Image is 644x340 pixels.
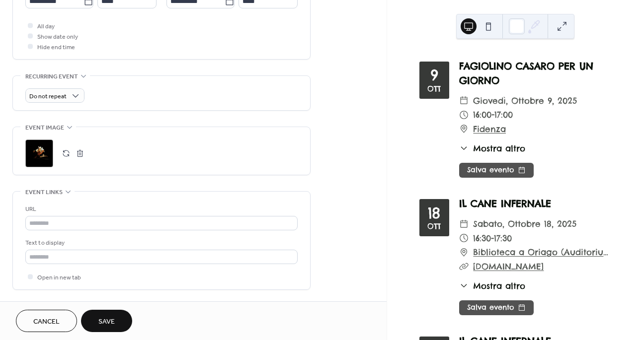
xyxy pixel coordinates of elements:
button: ​Mostra altro [459,142,526,154]
a: Biblioteca a Oriago (Auditorium) [473,245,612,260]
span: Recurring event [25,71,78,82]
span: Event image [25,123,64,133]
span: Event links [25,187,63,198]
span: Show date only [37,32,78,42]
a: [DOMAIN_NAME] [473,261,544,272]
span: 17:00 [494,108,513,122]
span: 16:00 [473,108,491,122]
div: 18 [428,205,440,220]
button: ​Mostra altro [459,279,526,292]
span: 16:30 [473,231,491,246]
button: Cancel [16,310,77,332]
div: ​ [459,94,469,108]
span: Mostra altro [473,279,525,292]
span: 17:30 [494,231,512,246]
div: FAGIOLINO CASARO PER UN GIORNO [459,59,612,88]
div: Text to display [25,238,296,248]
span: Cancel [33,317,60,327]
div: ​ [459,108,469,122]
span: All day [37,21,55,32]
button: Salva evento [459,300,534,315]
span: Open in new tab [37,272,81,283]
div: ​ [459,122,469,136]
a: IL CANE INFERNALE [459,198,551,209]
div: ott [427,85,441,92]
div: 9 [430,68,438,82]
div: URL [25,204,296,214]
span: Mostra altro [473,142,525,154]
a: Fidenza [473,122,506,136]
button: Salva evento [459,163,534,178]
span: Do not repeat [29,91,67,102]
span: Hide end time [37,42,75,53]
span: giovedì, ottobre 9, 2025 [473,94,577,108]
div: ​ [459,245,469,260]
div: ​ [459,142,469,154]
div: ​ [459,231,469,246]
div: ott [427,222,441,230]
span: - [491,231,494,246]
span: Save [98,317,115,327]
div: ​ [459,260,469,274]
span: - [491,108,494,122]
div: ​ [459,279,469,292]
div: ; [25,139,53,167]
span: sabato, ottobre 18, 2025 [473,217,576,231]
button: Save [81,310,132,332]
div: ​ [459,217,469,231]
